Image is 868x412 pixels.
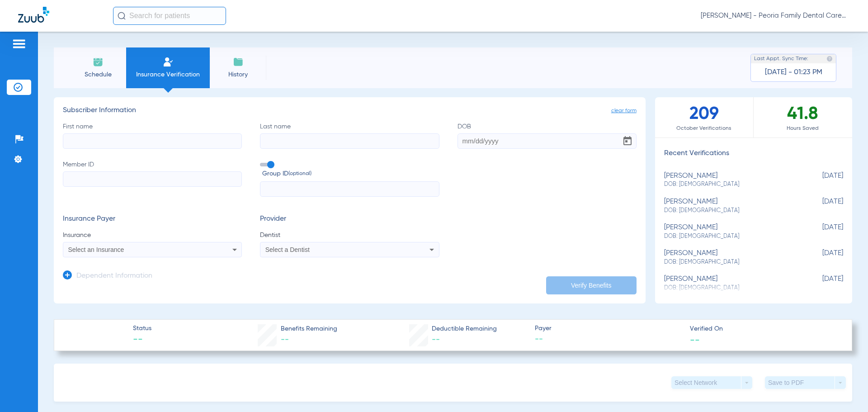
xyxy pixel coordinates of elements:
span: Insurance Verification [133,70,203,79]
span: Benefits Remaining [281,324,337,334]
span: -- [690,335,700,344]
span: DOB: [DEMOGRAPHIC_DATA] [664,180,798,189]
label: Last name [260,122,439,149]
div: [PERSON_NAME] [664,275,798,292]
div: 41.8 [754,97,852,137]
img: Zuub Logo [18,7,49,23]
span: Hours Saved [754,124,852,133]
span: DOB: [DEMOGRAPHIC_DATA] [664,258,798,266]
span: Dentist [260,231,439,240]
span: DOB: [DEMOGRAPHIC_DATA] [664,232,798,241]
label: DOB [458,122,637,149]
span: [DATE] [798,249,843,266]
div: [PERSON_NAME] [664,223,798,240]
img: Schedule [93,57,104,67]
span: Group ID [262,169,439,179]
input: Member ID [63,171,242,187]
span: [PERSON_NAME] - Peoria Family Dental Care [701,11,850,20]
img: History [233,57,244,67]
span: Select an Insurance [68,246,124,253]
h3: Subscriber Information [63,106,637,115]
input: First name [63,133,242,149]
div: 209 [655,97,754,137]
span: -- [535,334,682,345]
span: Payer [535,324,682,333]
span: DOB: [DEMOGRAPHIC_DATA] [664,207,798,215]
span: -- [281,336,289,344]
span: Status [133,324,151,333]
span: History [217,70,259,79]
input: Last name [260,133,439,149]
span: -- [432,336,440,344]
span: [DATE] - 01:23 PM [765,68,822,77]
span: Select a Dentist [265,246,310,253]
span: [DATE] [798,198,843,214]
span: -- [133,334,151,346]
span: Insurance [63,231,242,240]
h3: Dependent Information [76,272,152,281]
div: [PERSON_NAME] [664,172,798,189]
span: Last Appt. Sync Time: [754,54,808,63]
input: DOBOpen calendar [458,133,637,149]
h3: Provider [260,215,439,224]
span: Schedule [76,70,119,79]
span: October Verifications [655,124,753,133]
small: (optional) [288,169,311,179]
span: [DATE] [798,223,843,240]
label: Member ID [63,160,242,197]
img: Search Icon [118,12,126,20]
img: last sync help info [826,56,833,62]
span: [DATE] [798,275,843,292]
span: clear form [611,106,637,115]
span: [DATE] [798,172,843,189]
h3: Recent Verifications [655,149,852,158]
button: Verify Benefits [546,276,637,294]
h3: Insurance Payer [63,215,242,224]
div: [PERSON_NAME] [664,198,798,214]
button: Open calendar [618,132,637,150]
label: First name [63,122,242,149]
input: Search for patients [113,7,226,25]
div: [PERSON_NAME] [664,249,798,266]
img: hamburger-icon [12,38,26,49]
span: Verified On [690,324,837,334]
img: Manual Insurance Verification [163,57,174,67]
span: Deductible Remaining [432,324,497,334]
